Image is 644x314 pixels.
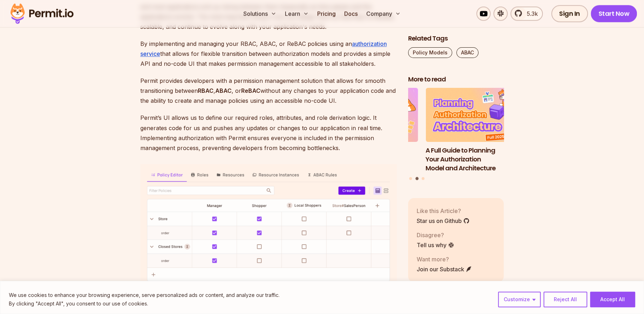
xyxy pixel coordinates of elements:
button: Solutions [240,6,279,21]
a: Docs [341,6,361,21]
a: Start Now [591,5,637,22]
div: Posts [408,88,504,181]
h3: Policy-Based Access Control (PBAC) Isn’t as Great as You Think [322,146,418,172]
p: We use cookies to enhance your browsing experience, serve personalized ads or content, and analyz... [9,291,280,299]
p: Disagree? [417,231,454,239]
p: Like this Article? [417,207,470,215]
strong: ReBAC [241,87,260,94]
span: 5.3k [523,9,538,18]
button: Learn [282,6,312,21]
button: Company [363,6,404,21]
a: Tell us why [417,241,454,249]
button: Go to slide 3 [422,177,424,180]
li: 2 of 3 [426,88,521,173]
h2: Related Tags [408,34,504,43]
strong: ABAC [215,87,232,94]
button: Reject All [543,292,587,307]
a: Sign In [551,5,588,22]
img: policy_editor.png [140,164,397,298]
strong: RBAC [198,87,213,94]
p: By clicking "Accept All", you consent to our use of cookies. [9,299,280,308]
li: 1 of 3 [322,88,418,173]
a: Join our Substack [417,265,472,273]
a: 5.3k [510,6,543,21]
a: Policy Models [408,47,452,58]
p: Permit’s UI allows us to define our required roles, attributes, and role derivation logic. It gen... [140,113,397,153]
p: Permit provides developers with a permission management solution that allows for smooth transitio... [140,76,397,106]
button: Go to slide 2 [415,177,418,180]
a: Star us on Github [417,217,470,225]
img: A Full Guide to Planning Your Authorization Model and Architecture [426,88,521,142]
h3: A Full Guide to Planning Your Authorization Model and Architecture [426,146,521,172]
button: Go to slide 1 [409,177,412,180]
button: Accept All [590,292,635,307]
img: Permit logo [7,1,77,26]
a: Pricing [314,6,339,21]
p: By implementing and managing your RBAC, ABAC, or ReBAC policies using an that allows for flexible... [140,39,397,69]
h2: More to read [408,75,504,84]
p: Want more? [417,255,472,264]
button: Customize [498,292,541,307]
a: ABAC [456,47,478,58]
a: A Full Guide to Planning Your Authorization Model and ArchitectureA Full Guide to Planning Your A... [426,88,521,173]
